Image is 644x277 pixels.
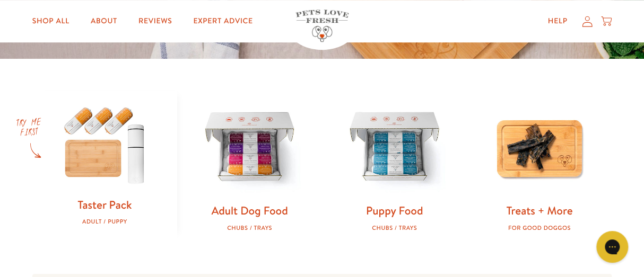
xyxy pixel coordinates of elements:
[484,225,595,231] div: For good doggos
[185,11,261,32] a: Expert Advice
[506,203,572,218] a: Treats + More
[49,218,160,225] div: Adult / Puppy
[211,203,288,218] a: Adult Dog Food
[194,225,305,231] div: Chubs / Trays
[339,225,450,231] div: Chubs / Trays
[24,11,78,32] a: Shop All
[591,227,633,266] iframe: Gorgias live chat messenger
[295,10,349,42] img: Pets Love Fresh
[366,203,423,218] a: Puppy Food
[130,11,180,32] a: Reviews
[539,11,576,32] a: Help
[82,11,126,32] a: About
[77,197,132,212] a: Taster Pack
